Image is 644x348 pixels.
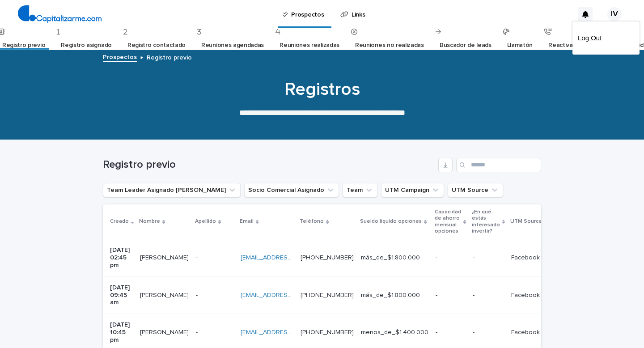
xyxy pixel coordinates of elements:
[511,252,542,262] p: Facebook
[127,35,186,56] a: Registro contactado
[355,35,424,56] a: Reuniones no realizadas
[139,216,160,226] p: Nombre
[147,52,192,62] p: Registro previo
[360,216,422,226] p: Sueldo líquido opciones
[436,329,465,336] p: -
[103,183,241,197] button: Team Leader Asignado LLamados
[473,254,504,262] p: -
[301,292,354,298] a: [PHONE_NUMBER]
[103,158,435,171] h1: Registro previo
[436,292,465,299] p: -
[244,183,339,197] button: Socio Comercial Asignado
[440,35,491,56] a: Buscador de leads
[473,329,504,336] p: -
[507,35,533,56] a: Llamatón
[511,327,542,336] p: Facebook
[240,216,254,226] p: Email
[435,207,461,237] p: Capacidad de ahorro mensual opciones
[195,216,216,226] p: Apellido
[280,35,339,56] a: Reuniones realizadas
[140,252,191,262] p: [PERSON_NAME]
[381,183,444,197] button: UTM Campaign
[343,183,377,197] button: Team
[196,327,199,336] p: -
[361,329,428,336] p: menos_de_$1.400.000
[103,79,541,100] h1: Registros
[548,35,610,56] a: Reactivación de leads
[472,207,500,237] p: ¿En qué estás interesado invertir?
[196,290,199,299] p: -
[110,321,133,344] p: [DATE] 10:45 pm
[510,216,542,226] p: UTM Source
[436,254,465,262] p: -
[456,158,541,172] input: Search
[361,292,428,299] p: más_de_$1.800.000
[301,329,354,335] a: [PHONE_NUMBER]
[110,216,129,226] p: Creado
[448,183,503,197] button: UTM Source
[361,254,428,262] p: más_de_$1.800.000
[241,255,342,261] a: [EMAIL_ADDRESS][DOMAIN_NAME]
[511,290,542,299] p: Facebook
[110,284,133,306] p: [DATE] 09:45 am
[110,246,133,269] p: [DATE] 02:45 pm
[140,327,191,336] p: Daniel Mundy Lopez
[241,292,342,298] a: [EMAIL_ADDRESS][DOMAIN_NAME]
[201,35,264,56] a: Reuniones agendadas
[140,290,191,299] p: Tamaru Pakarati
[473,292,504,299] p: -
[61,35,112,56] a: Registro asignado
[103,51,137,62] a: Prospectos
[578,30,634,46] a: Log Out
[196,252,199,262] p: -
[2,35,45,56] a: Registro previo
[300,216,324,226] p: Teléfono
[241,329,342,335] a: [EMAIL_ADDRESS][DOMAIN_NAME]
[301,255,354,261] a: [PHONE_NUMBER]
